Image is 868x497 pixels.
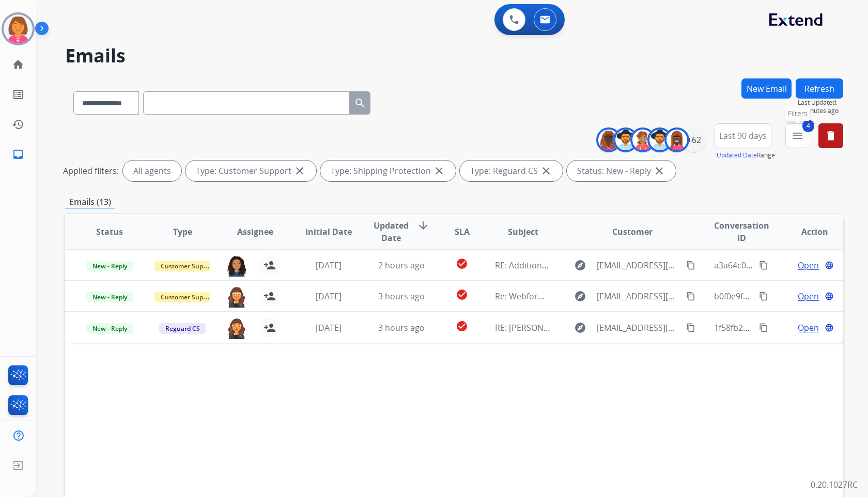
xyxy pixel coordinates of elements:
[759,292,768,301] mat-icon: content_copy
[12,88,24,101] mat-icon: list_alt
[185,161,316,181] div: Type: Customer Support
[495,260,630,271] span: RE: Additional Information Needed
[785,123,810,148] button: 4Filters
[123,161,181,181] div: All agents
[714,219,770,244] span: Conversation ID
[86,292,133,302] span: New - Reply
[798,107,843,115] span: 4 minutes ago
[96,226,123,238] span: Status
[825,130,837,142] mat-icon: delete
[717,151,757,159] button: Updated Date
[460,161,563,181] div: Type: Reguard CS
[86,261,133,271] span: New - Reply
[65,196,115,209] p: Emails (13)
[597,290,680,302] span: [EMAIL_ADDRESS][DOMAIN_NAME]
[378,322,425,333] span: 3 hours ago
[811,478,858,491] p: 0.20.1027RC
[12,148,24,161] mat-icon: inbox
[154,261,222,271] span: Customer Support
[456,320,468,332] mat-icon: check_circle
[792,130,804,142] mat-icon: menu
[293,165,306,177] mat-icon: close
[798,322,819,334] span: Open
[226,255,247,277] img: agent-avatar
[597,322,680,334] span: [EMAIL_ADDRESS][DOMAIN_NAME]
[802,120,814,132] span: 4
[237,226,273,238] span: Assignee
[263,290,276,302] mat-icon: person_add
[159,323,206,334] span: Reguard CS
[574,290,586,302] mat-icon: explore
[305,226,352,238] span: Initial Date
[378,291,425,302] span: 3 hours ago
[263,322,276,334] mat-icon: person_add
[154,292,222,302] span: Customer Support
[686,261,695,270] mat-icon: content_copy
[788,108,808,119] span: Filters
[495,291,743,302] span: Re: Webform from [EMAIL_ADDRESS][DOMAIN_NAME] on [DATE]
[717,151,775,159] span: Range
[456,288,468,301] mat-icon: check_circle
[263,259,276,271] mat-icon: person_add
[825,292,834,301] mat-icon: language
[759,323,768,332] mat-icon: content_copy
[825,323,834,332] mat-icon: language
[574,322,586,334] mat-icon: explore
[653,165,665,177] mat-icon: close
[719,134,767,138] span: Last 90 days
[715,123,771,148] button: Last 90 days
[173,226,192,238] span: Type
[612,226,653,238] span: Customer
[320,161,456,181] div: Type: Shipping Protection
[316,291,342,302] span: [DATE]
[825,261,834,270] mat-icon: language
[226,317,247,339] img: agent-avatar
[567,161,676,181] div: Status: New - Reply
[456,258,468,270] mat-icon: check_circle
[316,260,342,271] span: [DATE]
[741,78,792,99] button: New Email
[574,259,586,271] mat-icon: explore
[798,259,819,271] span: Open
[681,127,706,152] div: +62
[433,165,445,177] mat-icon: close
[378,260,425,271] span: 2 hours ago
[354,97,366,109] mat-icon: search
[417,219,429,232] mat-icon: arrow_downward
[12,58,24,71] mat-icon: home
[770,214,843,250] th: Action
[374,219,409,244] span: Updated Date
[226,286,247,308] img: agent-avatar
[495,322,617,333] span: RE: [PERSON_NAME] table claim
[686,292,695,301] mat-icon: content_copy
[759,261,768,270] mat-icon: content_copy
[12,118,24,131] mat-icon: history
[686,323,695,332] mat-icon: content_copy
[65,45,843,66] h2: Emails
[508,226,538,238] span: Subject
[86,323,133,334] span: New - Reply
[63,165,119,177] p: Applied filters:
[455,226,470,238] span: SLA
[798,290,819,302] span: Open
[316,322,342,333] span: [DATE]
[540,165,552,177] mat-icon: close
[714,291,864,302] span: b0f0e9f3-ff2e-47c4-8801-a54ed962e2f1
[798,99,843,107] span: Last Updated:
[597,259,680,271] span: [EMAIL_ADDRESS][DOMAIN_NAME]
[796,78,843,99] button: Refresh
[4,14,33,43] img: avatar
